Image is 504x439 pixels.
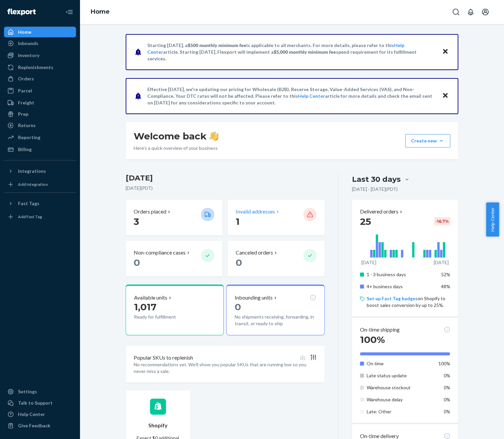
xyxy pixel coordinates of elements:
[18,168,46,174] div: Integrations
[126,285,224,335] button: Available units1,017Ready for fulfillment
[367,360,432,367] p: On time
[18,75,34,82] div: Orders
[4,27,76,37] a: Home
[236,208,275,215] p: Invalid addresses
[148,422,168,429] p: Shopify
[360,216,371,227] span: 25
[235,294,273,302] p: Inbounding units
[236,249,273,257] p: Canceled orders
[4,73,76,84] a: Orders
[360,208,404,215] button: Delivered orders
[434,259,449,266] p: [DATE]
[367,372,432,379] p: Late status update
[444,385,450,390] span: 0%
[126,241,222,277] button: Non-compliance cases 0
[4,50,76,61] a: Inventory
[18,146,32,153] div: Billing
[147,86,436,106] p: Effective [DATE], we're updating our pricing for Wholesale (B2B), Reserve Storage, Value-Added Se...
[441,284,450,289] span: 48%
[4,132,76,143] a: Reporting
[4,179,76,190] a: Add Integration
[441,47,450,57] button: Close
[4,85,76,96] a: Parcel
[464,5,477,19] button: Open notifications
[134,257,140,268] span: 0
[479,5,492,19] button: Open account menu
[18,411,45,418] div: Help Center
[228,200,324,236] button: Invalid addresses 1
[438,361,450,366] span: 100%
[7,9,36,15] img: Flexport logo
[367,408,432,415] p: Late: Other
[18,134,40,141] div: Reporting
[18,29,31,35] div: Home
[4,38,76,49] a: Inbounds
[134,145,219,151] p: Here’s a quick overview of your business
[361,259,376,266] p: [DATE]
[274,49,336,55] span: $5,000 monthly minimum fee
[134,249,186,257] p: Non-compliance cases
[85,2,115,22] ol: breadcrumbs
[147,42,436,62] p: Starting [DATE], a is applicable to all merchants. For more details, please refer to this article...
[444,409,450,414] span: 0%
[434,217,450,226] div: -16.7 %
[134,301,156,313] span: 1,017
[134,208,166,215] p: Orders placed
[367,295,450,309] p: on Shopify to boost sales conversion by up to 25%.
[18,181,48,187] div: Add Integration
[4,97,76,108] a: Freight
[18,99,34,106] div: Freight
[449,5,463,19] button: Open Search Box
[18,422,50,429] div: Give Feedback
[126,185,325,191] p: [DATE] ( PDT )
[134,354,193,362] p: Popular SKUs to replenish
[18,52,39,59] div: Inventory
[235,314,316,327] p: No shipments receiving, forwarding, in transit, or ready to ship
[134,216,139,227] span: 3
[126,173,325,183] h3: [DATE]
[209,131,219,141] img: hand-wave emoji
[4,144,76,155] a: Billing
[18,87,32,94] div: Parcel
[4,198,76,209] button: Fast Tags
[236,216,240,227] span: 1
[4,386,76,397] a: Settings
[441,91,450,101] button: Close
[405,134,450,147] button: Create new
[4,398,76,408] a: Talk to Support
[134,314,196,320] p: Ready for fulfillment
[352,174,401,184] div: Last 30 days
[367,296,418,301] a: Set up Fast Tag badges
[91,8,110,15] a: Home
[134,294,167,302] p: Available units
[444,397,450,402] span: 0%
[134,361,317,375] p: No recommendations yet. We’ll show you popular SKUs that are running low so you never miss a sale.
[367,283,432,290] p: 4+ business days
[444,373,450,378] span: 0%
[126,200,222,236] button: Orders placed 3
[18,214,42,220] div: Add Fast Tag
[63,5,76,19] button: Close Navigation
[4,420,76,431] button: Give Feedback
[352,186,398,192] p: [DATE] - [DATE] ( PDT )
[235,301,241,313] span: 0
[18,400,53,406] div: Talk to Support
[486,202,499,237] button: Help Center
[226,285,324,335] button: Inbounding units0No shipments receiving, forwarding, in transit, or ready to ship
[360,334,385,345] span: 100%
[298,93,325,99] a: Help Center
[188,42,246,48] span: $500 monthly minimum fee
[360,326,400,334] p: On-time shipping
[4,211,76,222] a: Add Fast Tag
[228,241,324,277] button: Canceled orders 0
[236,257,242,268] span: 0
[4,409,76,420] a: Help Center
[18,40,38,47] div: Inbounds
[4,109,76,119] a: Prep
[4,62,76,73] a: Replenishments
[367,384,432,391] p: Warehouse stockout
[18,388,37,395] div: Settings
[18,200,39,207] div: Fast Tags
[134,130,219,142] h1: Welcome back
[441,272,450,277] span: 52%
